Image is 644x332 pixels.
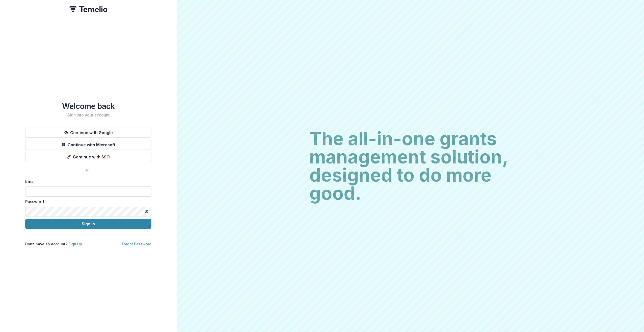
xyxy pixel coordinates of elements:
[142,208,150,216] button: Toggle password visibility
[25,178,148,184] label: Email
[25,241,82,247] p: Don't have an account?
[25,219,151,229] button: Sign In
[25,113,151,117] h2: Sign into your account
[25,102,151,111] h1: Welcome back
[69,6,107,12] img: Temelio
[68,242,82,246] a: Sign Up
[25,199,148,205] label: Password
[25,140,151,150] button: Continue with Microsoft
[25,128,151,138] button: Continue with Google
[25,152,151,162] button: Continue with SSO
[122,242,151,246] a: Forgot Password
